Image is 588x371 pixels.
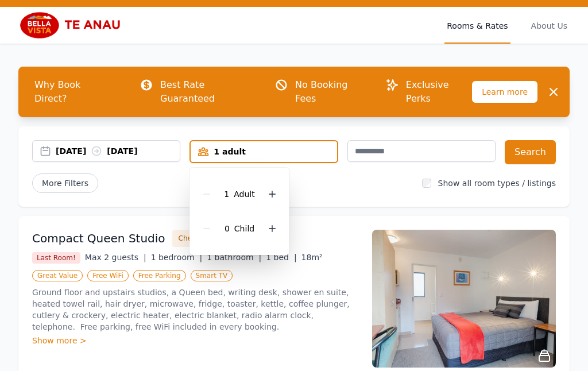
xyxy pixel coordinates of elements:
[85,253,146,262] span: Max 2 guests |
[32,252,80,264] span: Last Room!
[301,253,323,262] span: 18m²
[32,335,358,346] div: Show more >
[32,230,165,246] h3: Compact Queen Studio
[505,140,556,164] button: Search
[444,7,510,44] a: Rooms & Rates
[32,173,98,193] span: More Filters
[87,270,129,281] span: Free WiFi
[133,270,186,281] span: Free Parking
[151,253,203,262] span: 1 bedroom |
[191,270,233,281] span: Smart TV
[160,78,256,106] p: Best Rate Guaranteed
[529,7,570,44] a: About Us
[224,190,229,199] span: 1
[172,230,246,247] button: Check Availability
[438,179,556,188] label: Show all room types / listings
[234,190,254,199] span: Adult
[295,78,367,106] p: No Booking Fees
[266,253,296,262] span: 1 bed |
[18,11,129,39] img: Bella Vista Te Anau
[472,81,537,103] span: Learn more
[207,253,261,262] span: 1 bathroom |
[32,287,358,333] p: Ground floor and upstairs studios, a Queen bed, writing desk, shower en suite, heated towel rail,...
[406,78,472,106] p: Exclusive Perks
[25,74,121,110] span: Why Book Direct?
[32,270,83,281] span: Great Value
[56,145,180,157] div: [DATE] [DATE]
[225,224,230,233] span: 0
[234,224,254,233] span: Child
[191,146,336,157] div: 1 adult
